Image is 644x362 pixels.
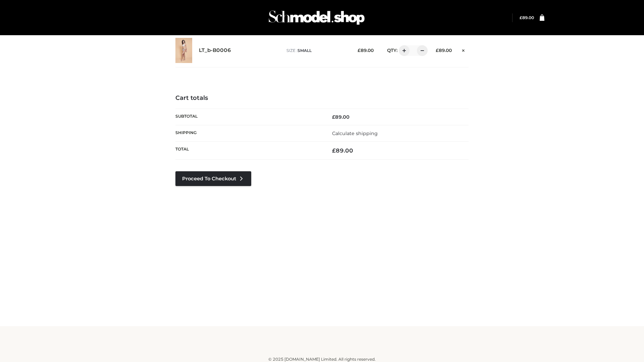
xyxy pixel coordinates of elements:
span: £ [332,147,336,154]
bdi: 89.00 [332,114,350,120]
th: Subtotal [175,109,322,125]
span: £ [520,15,522,20]
bdi: 89.00 [436,48,452,53]
bdi: 89.00 [520,15,534,20]
span: £ [332,114,335,120]
span: £ [358,48,361,53]
div: QTY: [380,45,425,56]
span: SMALL [298,48,312,53]
a: £89.00 [520,15,534,20]
p: size : [286,48,347,54]
a: LT_b-B0006 [199,47,231,54]
h4: Cart totals [175,95,469,102]
a: Proceed to Checkout [175,171,251,186]
a: Calculate shipping [332,130,378,136]
bdi: 89.00 [358,48,374,53]
a: Remove this item [459,45,469,54]
span: £ [436,48,439,53]
bdi: 89.00 [332,147,353,154]
th: Total [175,142,322,160]
img: Schmodel Admin 964 [266,4,367,31]
th: Shipping [175,125,322,141]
